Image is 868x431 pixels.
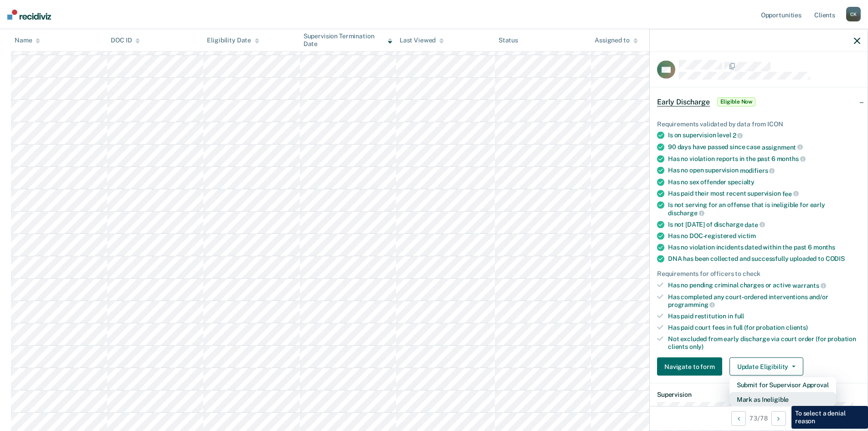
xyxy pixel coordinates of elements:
[668,131,860,140] div: Is on supervision level
[668,209,704,217] span: discharge
[668,232,860,240] div: Has no DOC-registered
[668,324,860,332] div: Has paid court fees in full (for probation
[738,232,756,239] span: victim
[303,32,392,48] div: Supervision Termination Date
[111,36,140,44] div: DOC ID
[846,7,861,21] div: C K
[207,36,259,44] div: Eligibility Date
[668,244,860,251] div: Has no violation incidents dated within the past 6
[668,178,860,186] div: Has no sex offender
[771,411,786,426] button: Next Opportunity
[782,190,799,197] span: fee
[498,36,518,44] div: Status
[400,36,444,44] div: Last Viewed
[668,201,860,217] div: Is not serving for an offense that is ineligible for early
[657,97,710,106] span: Early Discharge
[657,358,722,376] button: Navigate to form
[668,255,860,263] div: DNA has been collected and successfully uploaded to
[7,10,51,20] img: Recidiviz
[595,36,637,44] div: Assigned to
[668,335,860,350] div: Not excluded from early discharge via court order (for probation clients
[745,221,765,228] span: date
[740,167,775,174] span: modifiers
[762,143,803,151] span: assignment
[813,244,835,251] span: months
[668,312,860,320] div: Has paid restitution in
[734,312,744,320] span: full
[657,120,860,128] div: Requirements validated by data from ICON
[668,301,715,308] span: programming
[668,293,860,308] div: Has completed any court-ordered interventions and/or
[826,255,845,262] span: CODIS
[15,36,40,44] div: Name
[728,178,755,185] span: specialty
[668,155,860,163] div: Has no violation reports in the past 6
[717,97,756,106] span: Eligible Now
[729,358,803,376] button: Update Eligibility
[668,281,860,290] div: Has no pending criminal charges or active
[729,378,836,392] button: Submit for Supervisor Approval
[731,411,746,426] button: Previous Opportunity
[786,324,808,331] span: clients)
[657,358,726,376] a: Navigate to form link
[792,282,826,289] span: warrants
[668,143,860,151] div: 90 days have passed since case
[650,87,868,116] div: Early DischargeEligible Now
[729,392,836,407] button: Mark as Ineligible
[777,155,806,162] span: months
[650,406,868,430] div: 73 / 78
[657,270,860,278] div: Requirements for officers to check
[733,132,743,139] span: 2
[668,166,860,175] div: Has no open supervision
[668,189,860,197] div: Has paid their most recent supervision
[657,391,860,399] dt: Supervision
[668,220,860,228] div: Is not [DATE] of discharge
[689,343,704,350] span: only)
